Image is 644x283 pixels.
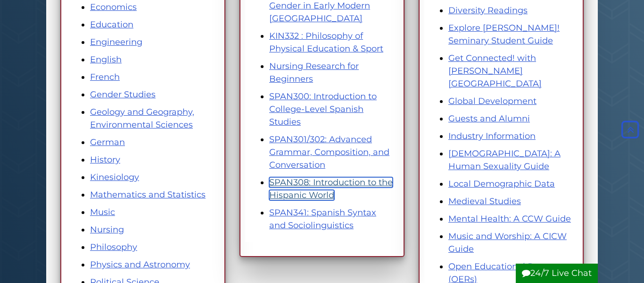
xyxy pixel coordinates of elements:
[90,242,137,252] a: Philosophy
[448,113,530,124] a: Guests and Alumni
[269,177,393,200] a: SPAN308: Introduction to the Hispanic World
[90,224,124,235] a: Nursing
[90,37,142,47] a: Engineering
[90,19,133,30] a: Education
[90,154,120,165] a: History
[90,259,190,270] a: Physics and Astronomy
[448,96,537,106] a: Global Development
[90,189,206,200] a: Mathematics and Statistics
[516,264,598,283] button: 24/7 Live Chat
[448,53,542,89] a: Get Connected! with [PERSON_NAME][GEOGRAPHIC_DATA]
[448,179,555,189] a: Local Demographic Data
[448,131,536,141] a: Industry Information
[90,207,115,217] a: Music
[90,54,122,65] a: English
[269,207,376,231] a: SPAN341: Spanish Syntax and Sociolinguistics
[448,148,561,172] a: [DEMOGRAPHIC_DATA]: A Human Sexuality Guide
[90,72,120,82] a: French
[269,61,359,84] a: Nursing Research for Beginners
[619,124,642,135] a: Back to Top
[269,134,389,170] a: SPAN301/302: Advanced Grammar, Composition, and Conversation
[90,137,125,147] a: German
[448,5,528,16] a: Diversity Readings
[269,31,383,54] a: KIN332 : Philosophy of Physical Education & Sport
[448,231,567,254] a: Music and Worship: A CICW Guide
[90,172,139,182] a: Kinesiology
[90,2,137,12] a: Economics
[448,196,521,206] a: Medieval Studies
[269,91,377,127] a: SPAN300: Introduction to College-Level Spanish Studies
[448,23,560,46] a: Explore [PERSON_NAME]! Seminary Student Guide
[90,107,194,130] a: Geology and Geography, Environmental Sciences
[448,214,571,224] a: Mental Health: A CCW Guide
[90,89,156,100] a: Gender Studies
